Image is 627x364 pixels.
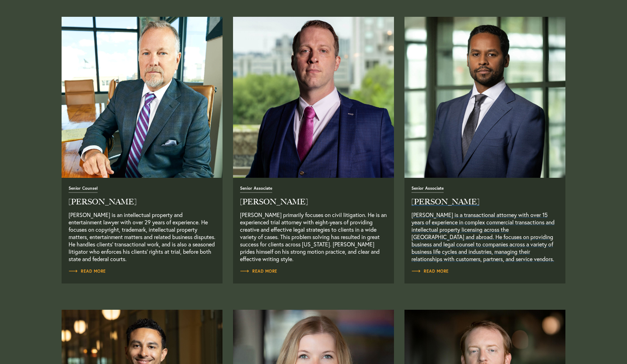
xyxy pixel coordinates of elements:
span: Read More [240,269,277,273]
a: Read Full Bio [62,17,223,178]
img: buck_mckinney.jpg [62,17,223,178]
a: Read Full Bio [233,17,394,178]
span: Read More [411,269,449,273]
span: Read More [69,269,106,273]
span: Senior Counsel [69,186,98,193]
a: Read Full Bio [240,268,277,275]
a: Read Full Bio [404,17,565,178]
img: ac-team-aaron-gankofskie.jpg [233,17,394,178]
a: Read Full Bio [240,185,387,262]
h2: [PERSON_NAME] [411,198,558,206]
span: Senior Associate [411,186,444,193]
p: [PERSON_NAME] primarily focuses on civil litigation. He is an experienced trial attorney with eig... [240,211,387,262]
a: Read Full Bio [411,268,449,275]
h2: [PERSON_NAME] [240,198,387,206]
span: Senior Associate [240,186,272,193]
a: Read Full Bio [69,268,106,275]
p: [PERSON_NAME] is a transactional attorney with over 15 years of experience in complex commercial ... [411,211,558,262]
h2: [PERSON_NAME] [69,198,216,206]
img: ac-profile-headshots-joel.jpg [404,17,565,178]
p: [PERSON_NAME] is an intellectual property and entertainment lawyer with over 29 years of experien... [69,211,216,262]
a: Read Full Bio [69,185,216,262]
a: Read Full Bio [411,185,558,262]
